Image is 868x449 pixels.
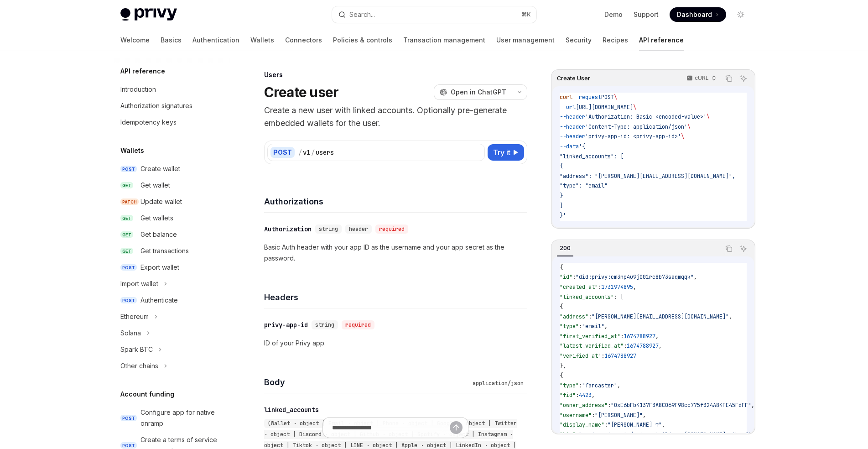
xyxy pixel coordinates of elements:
[113,259,230,276] a: POSTExport wallet
[579,143,585,150] span: '{
[585,113,707,120] span: 'Authorization: Basic <encoded-value>'
[579,382,582,389] span: :
[161,29,182,51] a: Basics
[349,225,368,233] span: header
[113,341,230,358] button: Spark BTC
[560,212,566,219] span: }'
[120,231,133,238] span: GET
[604,352,636,360] span: 1674788927
[604,10,623,19] a: Demo
[707,113,710,120] span: \
[113,226,230,243] a: GETGet balance
[633,283,636,291] span: ,
[113,404,230,432] a: POSTConfigure app for native onramp
[560,264,563,271] span: {
[560,392,576,399] span: "fid"
[140,180,170,191] div: Get wallet
[557,243,573,254] div: 200
[560,382,579,389] span: "type"
[264,320,308,329] div: privy-app-id
[120,442,137,449] span: POST
[729,313,732,320] span: ,
[120,84,156,95] div: Introduction
[579,392,592,399] span: 4423
[560,372,563,379] span: {
[592,313,729,320] span: "[PERSON_NAME][EMAIL_ADDRESS][DOMAIN_NAME]"
[560,133,585,140] span: --header
[140,213,173,224] div: Get wallets
[120,389,174,400] h5: Account funding
[617,382,620,389] span: ,
[375,224,408,234] div: required
[332,418,450,438] input: Ask a question...
[270,147,295,158] div: POST
[659,342,662,350] span: ,
[643,412,646,419] span: ,
[560,202,563,209] span: ]
[576,392,579,399] span: :
[120,117,177,128] div: Idempotency keys
[333,29,392,51] a: Policies & controls
[681,71,720,86] button: cURL
[588,313,592,320] span: :
[694,273,697,281] span: ,
[604,323,608,330] span: ,
[560,342,624,350] span: "latest_verified_at"
[140,196,182,207] div: Update wallet
[140,262,179,273] div: Export wallet
[598,283,601,291] span: :
[264,104,527,130] p: Create a new user with linked accounts. Optionally pre-generate embedded wallets for the user.
[595,412,643,419] span: "[PERSON_NAME]"
[576,273,694,281] span: "did:privy:cm3np4u9j001rc8b73seqmqqk"
[687,123,691,131] span: \
[560,273,572,281] span: "id"
[738,73,749,84] button: Ask AI
[576,431,579,439] span: :
[670,7,726,22] a: Dashboard
[496,29,555,51] a: User management
[250,29,274,51] a: Wallets
[264,242,527,264] p: Basic Auth header with your app ID as the username and your app secret as the password.
[560,412,592,419] span: "username"
[120,100,192,111] div: Authorization signatures
[303,148,310,157] div: v1
[264,84,339,100] h1: Create user
[681,133,684,140] span: \
[140,407,224,429] div: Configure app for native onramp
[264,338,527,349] p: ID of your Privy app.
[113,325,230,341] button: Solana
[614,293,624,301] span: : [
[113,308,230,325] button: Ethereum
[733,7,748,22] button: Toggle dark mode
[723,73,735,84] button: Copy the contents from the code block
[662,421,665,428] span: ,
[285,29,322,51] a: Connectors
[585,133,681,140] span: 'privy-app-id: <privy-app-id>'
[560,123,585,131] span: --header
[113,98,230,114] a: Authorization signatures
[576,104,633,111] span: [URL][DOMAIN_NAME]
[560,162,563,170] span: {
[113,114,230,131] a: Idempotency keys
[140,295,178,306] div: Authenticate
[113,193,230,210] a: PATCHUpdate wallet
[140,245,189,256] div: Get transactions
[264,195,527,208] h4: Authorizations
[298,148,302,157] div: /
[560,172,735,180] span: "address": "[PERSON_NAME][EMAIL_ADDRESS][DOMAIN_NAME]",
[751,402,754,409] span: ,
[120,8,177,21] img: light logo
[113,276,230,292] button: Import wallet
[120,297,137,304] span: POST
[120,344,153,355] div: Spark BTC
[624,333,655,340] span: 1674788927
[319,225,338,233] span: string
[560,402,608,409] span: "owner_address"
[113,161,230,177] a: POSTCreate wallet
[403,29,485,51] a: Transaction management
[560,313,588,320] span: "address"
[315,321,334,329] span: string
[585,123,687,131] span: 'Content-Type: application/json'
[120,264,137,271] span: POST
[113,177,230,193] a: GETGet wallet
